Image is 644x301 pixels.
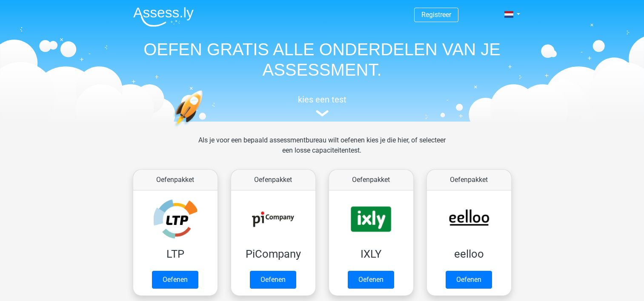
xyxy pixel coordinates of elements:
[348,271,394,289] a: Oefenen
[316,110,329,116] img: assessment
[126,94,518,117] a: kies een test
[192,135,452,166] div: Als je voor een bepaald assessmentbureau wilt oefenen kies je die hier, of selecteer een losse ca...
[126,94,518,105] h5: kies een test
[421,11,451,19] a: Registreer
[250,271,296,289] a: Oefenen
[446,271,492,289] a: Oefenen
[152,271,198,289] a: Oefenen
[173,90,236,167] img: oefenen
[126,39,518,80] h1: OEFEN GRATIS ALLE ONDERDELEN VAN JE ASSESSMENT.
[133,7,194,27] img: Assessly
